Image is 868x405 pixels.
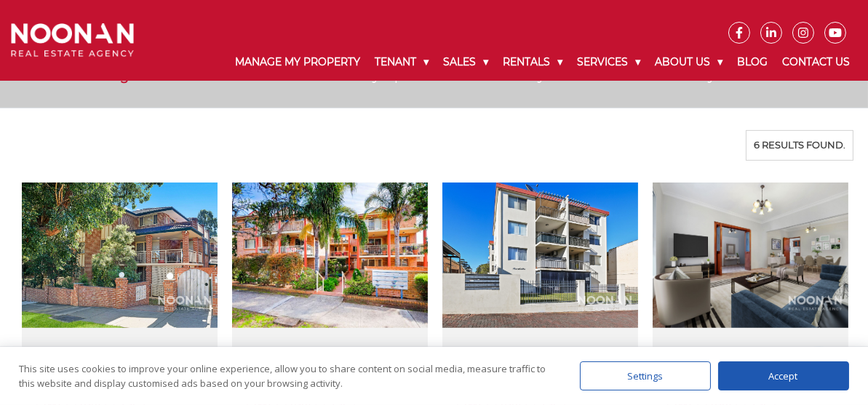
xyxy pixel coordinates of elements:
div: 6 results found. [746,130,853,161]
a: Services [570,44,648,81]
a: About Us [648,44,730,81]
a: Blog [730,44,775,81]
a: Manage My Property [228,44,367,81]
a: Tenant [367,44,436,81]
div: Accept [718,361,849,390]
div: Settings [580,361,711,390]
a: Sales [436,44,495,81]
a: Rentals [495,44,570,81]
img: Noonan Real Estate Agency [11,23,134,57]
a: Contact Us [775,44,857,81]
div: This site uses cookies to improve your online experience, allow you to share content on social me... [20,361,551,390]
